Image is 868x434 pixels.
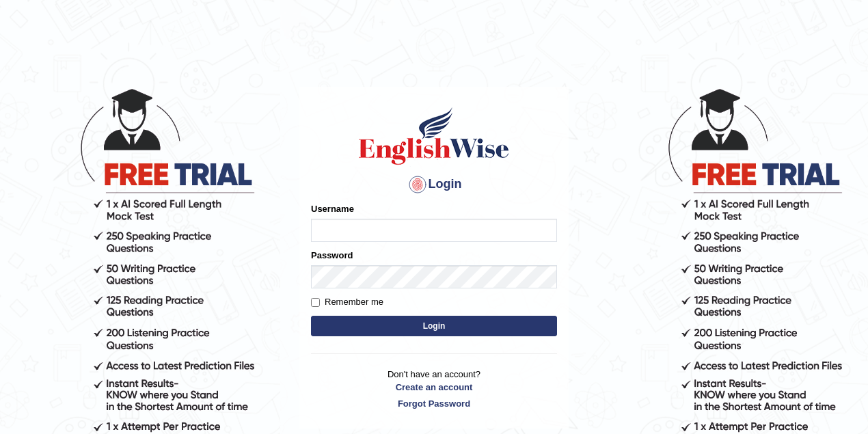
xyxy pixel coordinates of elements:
[311,174,557,195] h4: Login
[311,298,320,307] input: Remember me
[311,316,557,336] button: Login
[311,397,557,410] a: Forgot Password
[356,105,512,167] img: Logo of English Wise sign in for intelligent practice with AI
[311,381,557,394] a: Create an account
[311,368,557,410] p: Don't have an account?
[311,202,354,215] label: Username
[311,249,353,262] label: Password
[311,295,383,309] label: Remember me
